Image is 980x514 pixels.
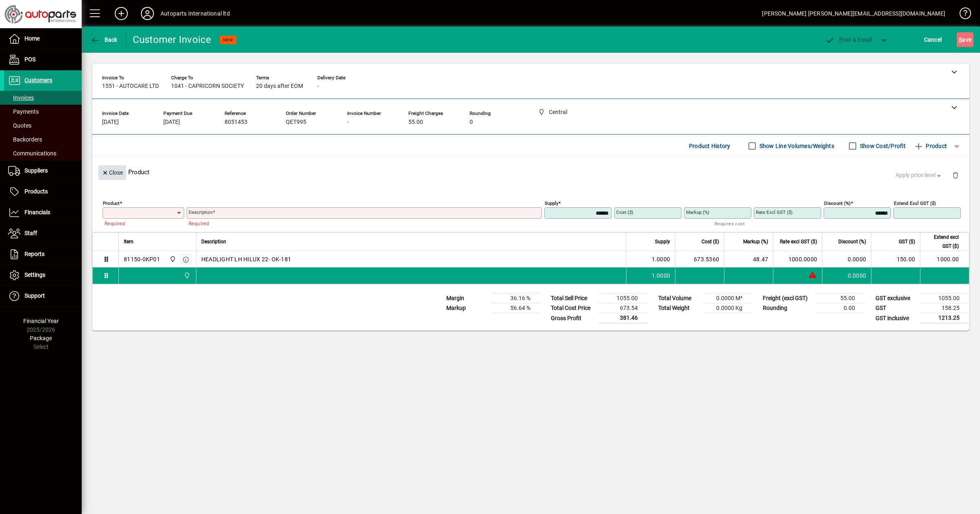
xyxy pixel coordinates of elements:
a: Invoices [4,91,82,105]
span: ave [959,33,971,46]
a: Staff [4,223,82,244]
span: Communications [8,150,56,157]
span: Central [182,271,191,280]
mat-error: Required [189,219,535,227]
button: Back [88,32,120,47]
a: Products [4,182,82,202]
label: Show Cost/Profit [858,142,906,150]
a: Home [4,29,82,49]
span: Settings [24,272,45,278]
span: Discount (%) [838,237,866,246]
button: Apply price level [892,168,946,183]
span: 1.0000 [652,255,670,263]
td: 150.00 [871,251,920,267]
span: Close [102,166,123,180]
span: Suppliers [24,167,48,174]
span: Customers [24,77,52,83]
span: Reports [24,251,45,257]
span: POS [24,56,36,63]
mat-label: Cost ($) [616,209,633,215]
button: Product History [686,139,734,153]
span: P [839,36,843,43]
span: Invoices [8,94,34,101]
td: 0.0000 Kg [703,303,752,313]
td: Markup [442,303,491,313]
a: Quotes [4,119,82,132]
td: 55.00 [816,294,865,303]
td: 381.46 [599,313,648,323]
td: Gross Profit [547,313,599,323]
td: 36.16 % [491,294,540,303]
td: 48.47 [724,251,773,267]
span: GST ($) [899,237,915,246]
span: [DATE] [163,119,180,126]
span: Financial Year [23,318,59,324]
div: 81150-0KP01 [124,255,160,263]
span: 0 [470,119,473,126]
mat-label: Description [189,209,213,215]
a: Suppliers [4,161,82,181]
app-page-header-button: Delete [946,171,965,179]
span: Apply price level [895,171,943,180]
mat-label: Markup (%) [686,209,709,215]
td: Total Weight [654,303,703,313]
mat-label: Product [103,200,120,206]
span: 1551 - AUTOCARE LTD [102,83,159,90]
a: POS [4,49,82,70]
button: Post & Email [821,32,876,47]
span: Product History [689,139,731,153]
span: HEADLIGHT LH HILUX 22- OK-181 [201,255,291,263]
span: Extend excl GST ($) [925,233,959,251]
span: Payments [8,108,39,115]
mat-error: Required [105,219,178,227]
td: GST inclusive [871,313,920,323]
a: Support [4,286,82,306]
button: Save [957,32,973,47]
span: Package [30,335,52,341]
span: - [317,83,319,90]
span: [DATE] [102,119,119,126]
span: - [347,119,349,126]
span: Quotes [8,122,31,129]
span: Financials [24,209,50,215]
app-page-header-button: Back [82,32,127,47]
span: Rate excl GST ($) [780,237,817,246]
span: NEW [223,37,233,43]
span: Backorders [8,136,42,143]
span: ost & Email [825,36,872,43]
span: Support [24,292,45,299]
mat-label: Extend excl GST ($) [894,200,936,206]
td: 56.64 % [491,303,540,313]
button: Delete [946,165,965,185]
a: Backorders [4,132,82,146]
td: 1000.00 [920,251,969,267]
mat-label: Supply [545,200,558,206]
button: Add [108,6,134,21]
button: Cancel [922,32,944,47]
td: 0.0000 [822,267,871,284]
div: Customer Invoice [133,33,212,46]
td: 0.0000 [822,251,871,267]
span: Markup (%) [743,237,768,246]
td: 1055.00 [599,294,648,303]
td: 673.5360 [675,251,724,267]
span: Description [201,237,226,246]
span: Cost ($) [702,237,719,246]
span: S [959,36,962,43]
div: Autoparts International ltd [160,7,230,20]
td: GST exclusive [871,294,920,303]
td: Total Volume [654,294,703,303]
span: Cancel [924,33,942,46]
td: 0.0000 M³ [703,294,752,303]
span: Central [167,255,177,264]
td: Total Cost Price [547,303,599,313]
label: Show Line Volumes/Weights [758,142,834,150]
span: 1.0000 [652,272,670,280]
span: Products [24,188,48,195]
td: GST [871,303,920,313]
span: Back [90,36,118,43]
a: Financials [4,202,82,223]
mat-label: Rate excl GST ($) [756,209,793,215]
span: 8051453 [225,119,247,126]
div: 1000.0000 [778,255,817,263]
